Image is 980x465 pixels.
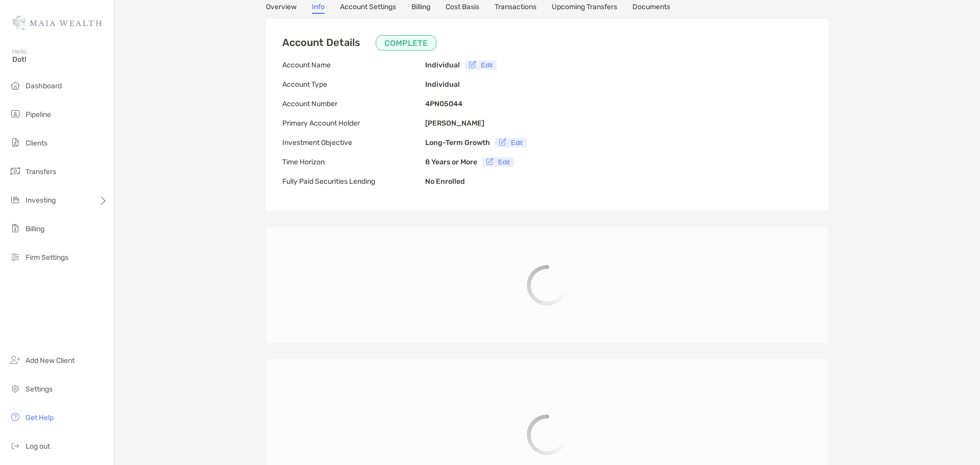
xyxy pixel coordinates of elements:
[465,60,497,70] button: Edit
[282,156,425,168] p: Time Horizon
[9,411,21,423] img: get-help icon
[425,158,477,166] b: 8 Years or More
[26,167,56,176] span: Transfers
[282,117,425,130] p: Primary Account Holder
[9,193,21,206] img: investing icon
[312,3,325,14] a: Info
[282,97,425,110] p: Account Number
[384,37,428,50] p: COMPLETE
[9,251,21,263] img: firm-settings icon
[282,78,425,91] p: Account Type
[9,136,21,149] img: clients icon
[26,139,47,148] span: Clients
[425,119,484,128] b: [PERSON_NAME]
[9,79,21,91] img: dashboard icon
[9,222,21,234] img: billing icon
[26,196,56,205] span: Investing
[411,3,430,14] a: Billing
[266,3,297,14] a: Overview
[282,175,425,188] p: Fully Paid Securities Lending
[26,442,50,451] span: Log out
[425,100,462,108] b: 4PN05044
[495,138,527,148] button: Edit
[9,165,21,177] img: transfers icon
[425,80,460,89] b: Individual
[282,59,425,71] p: Account Name
[26,385,53,394] span: Settings
[9,439,21,452] img: logout icon
[26,82,62,90] span: Dashboard
[26,253,68,262] span: Firm Settings
[26,225,44,233] span: Billing
[26,110,51,119] span: Pipeline
[340,3,396,14] a: Account Settings
[425,61,460,69] b: Individual
[482,157,514,167] button: Edit
[26,413,54,422] span: Get Help
[9,382,21,395] img: settings icon
[282,136,425,149] p: Investment Objective
[12,4,102,41] img: Zoe Logo
[425,138,490,147] b: Long-Term Growth
[446,3,479,14] a: Cost Basis
[425,177,465,186] b: No Enrolled
[282,35,436,51] h3: Account Details
[9,354,21,366] img: add_new_client icon
[495,3,536,14] a: Transactions
[12,55,108,64] span: Dot!
[9,108,21,120] img: pipeline icon
[632,3,670,14] a: Documents
[26,356,75,365] span: Add New Client
[552,3,617,14] a: Upcoming Transfers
